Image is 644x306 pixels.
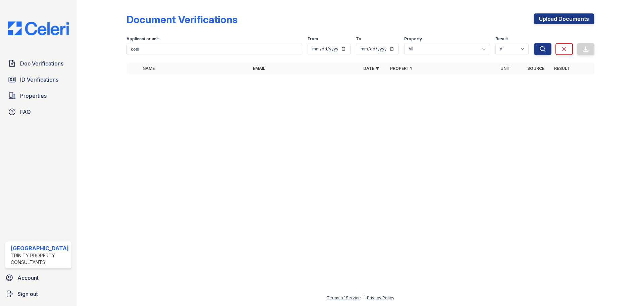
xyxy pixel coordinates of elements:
[253,66,265,71] a: Email
[126,36,159,42] label: Applicant or unit
[126,43,302,55] input: Search by name, email, or unit number
[390,66,413,71] a: Property
[17,274,39,282] span: Account
[20,59,63,68] span: Doc Verifications
[20,92,47,100] span: Properties
[143,66,155,71] a: Name
[3,287,74,301] a: Sign out
[126,13,237,26] div: Document Verifications
[5,73,71,86] a: ID Verifications
[527,66,544,71] a: Source
[11,244,69,252] div: [GEOGRAPHIC_DATA]
[308,36,318,42] label: From
[17,290,38,298] span: Sign out
[363,66,379,71] a: Date ▼
[500,66,511,71] a: Unit
[554,66,570,71] a: Result
[495,36,508,42] label: Result
[404,36,422,42] label: Property
[356,36,361,42] label: To
[11,252,69,266] div: Trinity Property Consultants
[367,295,394,300] a: Privacy Policy
[5,105,71,119] a: FAQ
[327,295,361,300] a: Terms of Service
[3,21,74,35] img: CE_Logo_Blue-a8612792a0a2168367f1c8372b55b34899dd931a85d93a1a3d3e32e68fde9ad4.png
[5,89,71,102] a: Properties
[363,295,365,300] div: |
[3,271,74,285] a: Account
[534,13,594,24] a: Upload Documents
[20,76,58,84] span: ID Verifications
[5,57,71,70] a: Doc Verifications
[20,108,31,116] span: FAQ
